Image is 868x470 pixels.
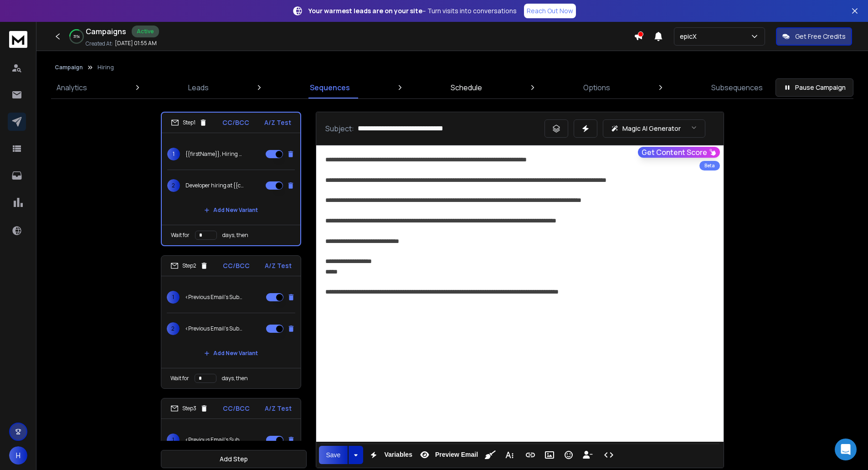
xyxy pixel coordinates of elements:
button: Pause Campaign [776,78,853,97]
button: Get Content Score [638,147,720,158]
p: days, then [222,375,248,382]
a: Sequences [304,77,355,98]
p: Options [583,82,610,93]
p: Sequences [310,82,350,93]
span: Preview Email [433,451,480,459]
p: <Previous Email's Subject> [185,436,243,444]
button: Add New Variant [197,344,265,362]
span: 1 [167,434,180,446]
p: Leads [188,82,209,93]
p: Hiring [98,64,114,71]
p: <Previous Email's Subject> [185,325,243,332]
a: Subsequences [706,77,768,98]
button: H [9,446,27,465]
span: 1 [167,291,180,304]
button: Add Step [161,450,307,468]
div: Step 3 [170,404,208,413]
button: Save [319,446,348,464]
p: Wait for [170,375,189,382]
strong: Your warmest leads are on your site [308,6,422,15]
p: CC/BCC [223,404,250,413]
button: More Text [501,446,518,464]
span: Variables [382,451,414,459]
p: Wait for [171,232,190,239]
button: Preview Email [416,446,480,464]
p: Created At: [86,40,113,47]
div: Step 1 [171,119,207,127]
a: Options [578,77,616,98]
button: Insert Unsubscribe Link [579,446,596,464]
li: Step1CC/BCCA/Z Test1{{firstName}}, Hiring Developer2Developer hiring at {{companyName}}Add New Va... [161,112,301,246]
button: Variables [365,446,414,464]
p: epicX [680,32,700,41]
div: Open Intercom Messenger [835,439,857,460]
p: A/Z Test [265,404,292,413]
p: Reach Out Now [527,6,573,15]
p: <Previous Email's Subject> [185,294,243,301]
button: Add New Variant [197,201,265,219]
button: Get Free Credits [776,27,852,46]
button: Magic AI Generator [603,119,705,138]
button: Insert Image (Ctrl+P) [541,446,558,464]
span: 2 [167,322,180,335]
p: Developer hiring at {{companyName}} [185,182,244,189]
a: Leads [183,77,214,98]
a: Schedule [445,77,488,98]
span: 1 [167,148,180,160]
button: Emoticons [560,446,577,464]
p: Magic AI Generator [622,124,681,133]
p: – Turn visits into conversations [308,6,517,15]
p: 31 % [73,34,80,39]
li: Step2CC/BCCA/Z Test1<Previous Email's Subject>2<Previous Email's Subject>Add New VariantWait ford... [161,255,301,389]
a: Analytics [51,77,92,98]
p: days, then [222,232,248,239]
p: Analytics [56,82,87,93]
div: Step 2 [170,262,208,270]
p: A/Z Test [265,261,292,270]
button: Clean HTML [482,446,499,464]
span: 2 [167,179,180,192]
div: Beta [699,161,720,170]
p: CC/BCC [222,118,249,127]
p: Subject: [325,123,354,134]
button: Insert Link (Ctrl+K) [522,446,539,464]
h1: Campaigns [86,26,126,37]
p: Subsequences [711,82,763,93]
button: Code View [600,446,617,464]
img: logo [9,31,27,48]
p: CC/BCC [223,261,250,270]
div: Active [132,26,159,37]
p: A/Z Test [264,118,291,127]
button: Campaign [55,64,83,71]
p: Schedule [451,82,482,93]
a: Reach Out Now [524,4,576,18]
p: [DATE] 01:55 AM [115,40,157,47]
p: Get Free Credits [795,32,846,41]
p: {{firstName}}, Hiring Developer [185,150,244,158]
